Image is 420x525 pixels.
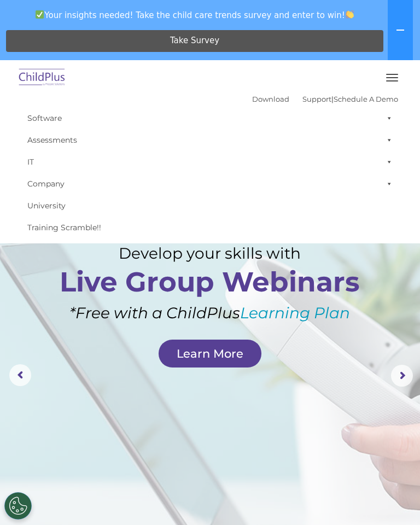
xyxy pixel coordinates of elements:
[252,95,398,103] font: |
[57,244,362,262] rs-layer: Develop your skills with
[22,107,398,129] a: Software
[346,10,354,19] img: 👏
[6,30,383,52] a: Take Survey
[170,31,219,50] span: Take Survey
[22,217,398,238] a: Training Scramble!!
[36,268,383,296] rs-layer: Live Group Webinars
[36,10,44,19] img: ✅
[159,340,261,367] a: Learn More
[4,4,386,26] span: Your insights needed! Take the child care trends survey and enter to win!
[252,95,289,103] a: Download
[302,95,331,103] a: Support
[240,304,350,322] a: Learning Plan
[22,195,398,217] a: University
[57,304,362,322] rs-layer: *Free with a ChildPlus
[334,95,398,103] a: Schedule A Demo
[22,173,398,195] a: Company
[22,151,398,173] a: IT
[22,129,398,151] a: Assessments
[16,65,68,91] img: ChildPlus by Procare Solutions
[4,492,32,520] button: Cookies Settings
